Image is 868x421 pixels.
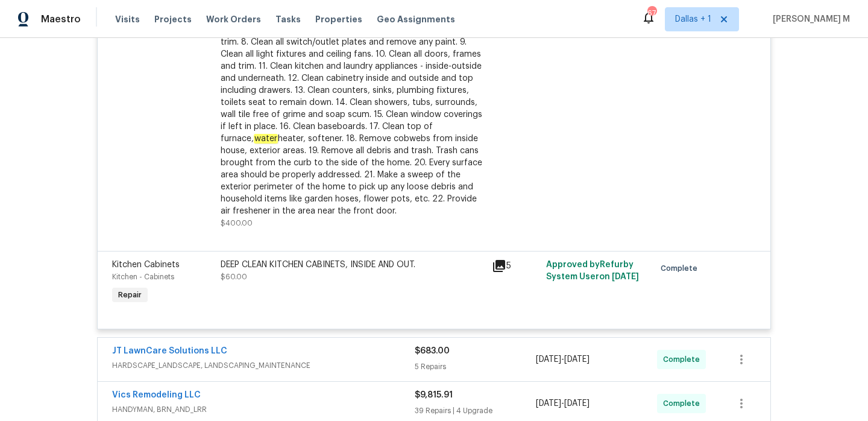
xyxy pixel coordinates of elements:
[113,289,146,301] span: Repair
[415,405,536,417] div: 39 Repairs | 4 Upgrade
[112,404,415,416] span: HANDYMAN, BRN_AND_LRR
[221,273,247,280] span: $60.00
[536,353,590,366] span: -
[564,355,590,364] span: [DATE]
[661,262,702,274] span: Complete
[663,353,705,366] span: Complete
[115,13,140,25] span: Visits
[112,359,415,372] span: HARDSCAPE_LANDSCAPE, LANDSCAPING_MAINTENANCE
[536,399,561,408] span: [DATE]
[536,355,561,364] span: [DATE]
[564,399,590,408] span: [DATE]
[675,13,711,25] span: Dallas + 1
[377,13,455,25] span: Geo Assignments
[254,134,278,144] em: water
[415,361,536,373] div: 5 Repairs
[112,391,201,399] a: Vics Remodeling LLC
[415,391,453,399] span: $9,815.91
[112,261,180,269] span: Kitchen Cabinets
[206,13,261,25] span: Work Orders
[275,15,301,24] span: Tasks
[221,259,485,271] div: DEEP CLEAN KITCHEN CABINETS, INSIDE AND OUT.
[663,397,705,410] span: Complete
[536,397,590,410] span: -
[415,347,450,355] span: $683.00
[492,259,539,273] div: 5
[546,261,639,281] span: Approved by Refurby System User on
[41,13,81,25] span: Maestro
[221,220,253,227] span: $400.00
[612,273,639,281] span: [DATE]
[647,7,656,19] div: 67
[768,13,850,25] span: [PERSON_NAME] M
[154,13,192,25] span: Projects
[112,273,174,280] span: Kitchen - Cabinets
[315,13,362,25] span: Properties
[112,347,227,355] a: JT LawnCare Solutions LLC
